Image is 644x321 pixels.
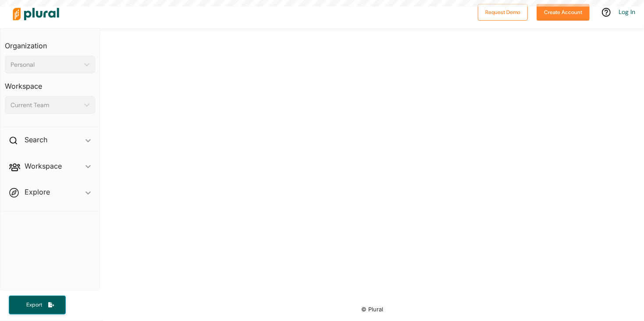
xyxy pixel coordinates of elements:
a: Request Demo [478,7,528,16]
h2: Search [25,135,47,144]
span: Export [20,301,48,309]
button: Export [9,296,66,314]
div: Personal [11,60,81,69]
button: Request Demo [478,4,528,21]
a: Create Account [537,7,590,16]
h3: Workspace [5,73,95,93]
a: Log In [619,8,635,16]
h3: Organization [5,33,95,52]
small: © Plural [361,306,383,313]
div: Current Team [11,101,81,110]
button: Create Account [537,4,590,21]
